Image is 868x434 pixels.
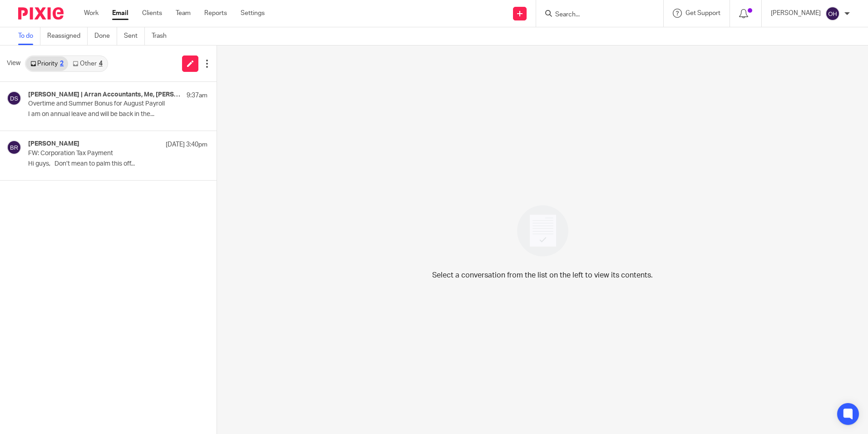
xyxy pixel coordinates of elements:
[686,10,720,16] span: Get Support
[84,9,99,18] a: Work
[28,111,207,118] p: I am on annual leave and will be back in the...
[112,9,128,18] a: Email
[176,9,191,18] a: Team
[187,91,207,100] p: 9:37am
[28,140,79,148] h4: [PERSON_NAME]
[511,199,574,262] img: image
[28,160,207,168] p: Hi guys, Don’t mean to palm this off...
[7,91,21,106] img: svg%3E
[47,27,88,45] a: Reassigned
[28,91,182,99] h4: [PERSON_NAME] | Arran Accountants, Me, [PERSON_NAME]
[142,9,162,18] a: Clients
[60,61,64,67] div: 2
[18,27,40,45] a: To do
[7,59,20,68] span: View
[28,100,172,108] p: Overtime and Summer Bonus for August Payroll
[554,11,636,19] input: Search
[825,6,840,21] img: svg%3E
[26,56,68,71] a: Priority2
[99,61,103,67] div: 4
[124,27,145,45] a: Sent
[28,150,172,157] p: FW: Corporation Tax Payment
[68,56,107,71] a: Other4
[432,270,653,281] p: Select a conversation from the list on the left to view its contents.
[94,27,117,45] a: Done
[18,7,64,20] img: Pixie
[771,9,821,18] p: [PERSON_NAME]
[152,27,173,45] a: Trash
[166,140,207,149] p: [DATE] 3:40pm
[204,9,227,18] a: Reports
[7,140,21,155] img: svg%3E
[241,9,265,18] a: Settings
